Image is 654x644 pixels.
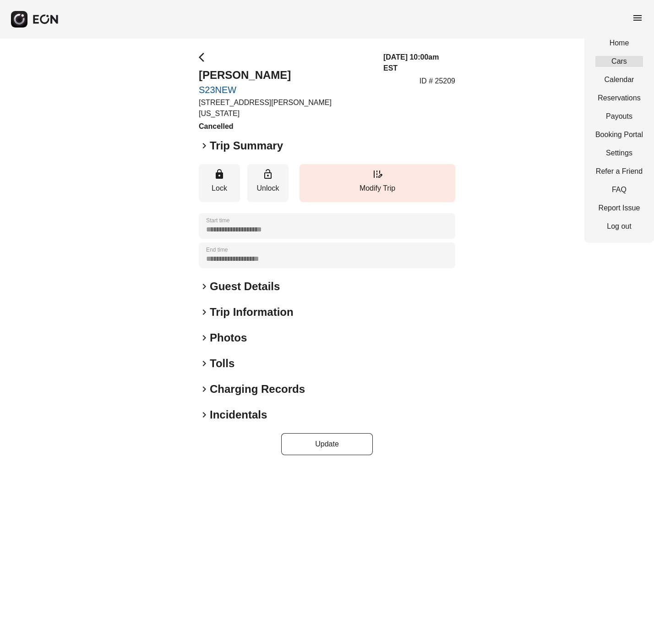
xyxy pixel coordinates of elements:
a: FAQ [595,184,643,195]
a: S23NEW [199,84,372,95]
h3: Cancelled [199,121,372,132]
a: Payouts [595,111,643,122]
a: Cars [595,56,643,67]
button: Unlock [247,164,289,202]
h2: Photos [210,330,247,345]
span: keyboard_arrow_right [199,281,210,292]
span: lock [214,169,225,180]
h2: Charging Records [210,382,305,396]
button: Update [281,433,373,455]
p: Unlock [252,183,284,194]
span: keyboard_arrow_right [199,307,210,318]
span: lock_open [262,169,273,180]
span: menu [632,12,643,23]
span: keyboard_arrow_right [199,358,210,369]
h2: Incidentals [210,407,267,422]
a: Settings [595,148,643,159]
h2: Guest Details [210,279,280,294]
p: Modify Trip [304,183,451,194]
span: keyboard_arrow_right [199,332,210,343]
h2: Trip Summary [210,138,283,153]
p: ID # 25209 [420,76,455,87]
p: [STREET_ADDRESS][PERSON_NAME][US_STATE] [199,97,372,119]
a: Booking Portal [595,129,643,140]
p: Lock [203,183,235,194]
a: Refer a Friend [595,166,643,177]
a: Calendar [595,74,643,85]
button: Modify Trip [300,164,455,202]
span: keyboard_arrow_right [199,409,210,420]
h3: [DATE] 10:00am EST [383,52,455,74]
a: Log out [595,221,643,232]
span: keyboard_arrow_right [199,140,210,151]
a: Reservations [595,93,643,104]
h2: Tolls [210,356,234,371]
a: Report Issue [595,203,643,214]
h2: [PERSON_NAME] [199,68,372,83]
span: edit_road [372,169,383,180]
span: keyboard_arrow_right [199,384,210,395]
button: Lock [199,164,240,202]
span: arrow_back_ios [199,52,210,63]
h2: Trip Information [210,305,294,319]
a: Home [595,38,643,49]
